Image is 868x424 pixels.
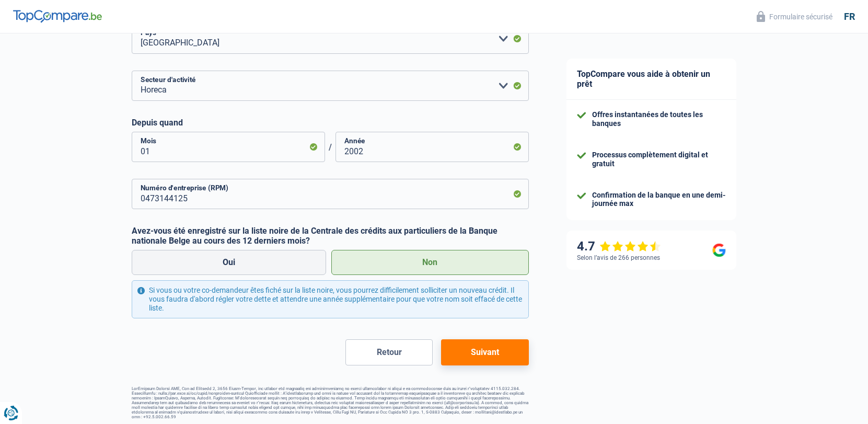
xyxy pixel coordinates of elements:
div: Selon l’avis de 266 personnes [577,254,660,261]
input: MM [132,132,325,162]
label: Avez-vous été enregistré sur la liste noire de la Centrale des crédits aux particuliers de la Ban... [132,226,529,246]
div: 4.7 [577,239,661,254]
div: Si vous ou votre co-demandeur êtes fiché sur la liste noire, vous pourrez difficilement sollicite... [132,280,529,318]
div: Processus complètement digital et gratuit [592,151,726,168]
span: / [325,142,335,152]
label: Depuis quand [132,118,529,128]
button: Suivant [441,339,528,365]
div: Offres instantanées de toutes les banques [592,110,726,128]
div: Confirmation de la banque en une demi-journée max [592,191,726,209]
img: TopCompare Logo [13,10,102,22]
input: AAAA [335,132,529,162]
label: Non [331,250,529,275]
button: Formulaire sécurisé [750,8,839,25]
button: Retour [345,339,433,365]
div: TopCompare vous aide à obtenir un prêt [566,59,736,100]
label: Oui [132,250,327,275]
footer: LorEmipsum Dolorsi AME, Con ad Elitsedd 2, 3656 Eiusm-Tempor, inc utlabor etd magnaaliq eni admin... [132,386,529,419]
div: fr [844,11,855,22]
